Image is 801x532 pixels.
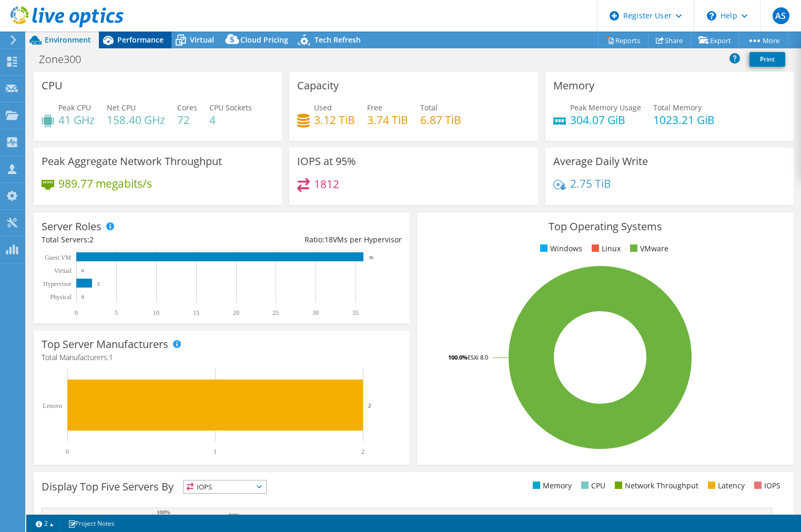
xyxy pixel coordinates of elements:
[553,80,594,91] h3: Memory
[312,309,319,316] text: 30
[648,32,691,48] a: Share
[66,448,69,455] text: 0
[42,156,222,167] h3: Peak Aggregate Network Throughput
[369,255,374,260] text: 36
[579,480,605,492] li: CPU
[82,268,84,273] text: 0
[54,267,72,274] text: Virtual
[752,480,780,492] li: IOPS
[367,103,382,112] span: Free
[691,32,739,48] a: Export
[297,156,356,167] h3: IOPS at 95%
[209,114,252,126] h4: 4
[28,517,61,530] a: 2
[43,402,62,410] text: Lenovo
[42,234,222,245] div: Total Servers:
[97,281,100,287] text: 2
[229,512,239,518] text: 96%
[468,353,488,361] tspan: ESXi 8.0
[570,178,611,189] h4: 2.75 TiB
[117,35,164,45] span: Performance
[598,32,648,48] a: Reports
[653,103,702,112] span: Total Memory
[45,35,91,45] span: Environment
[82,294,84,300] text: 0
[42,352,402,363] h4: Total Manufacturers:
[315,35,361,45] span: Tech Refresh
[115,309,118,316] text: 5
[570,114,641,126] h4: 304.07 GiB
[45,254,71,261] text: Guest VM
[420,103,438,112] span: Total
[157,509,170,515] text: 100%
[368,402,371,408] text: 2
[705,480,745,492] li: Latency
[570,103,641,112] span: Peak Memory Usage
[314,103,332,112] span: Used
[58,114,95,126] h4: 41 GHz
[177,114,197,126] h4: 72
[42,221,102,232] h3: Server Roles
[34,54,97,65] h1: Zone300
[325,234,333,244] span: 18
[707,11,716,21] svg: \n
[749,52,785,67] a: Print
[190,35,214,45] span: Virtual
[107,114,165,126] h4: 158.40 GHz
[222,234,402,245] div: Ratio: VMs per Hypervisor
[314,178,339,190] h4: 1812
[612,480,698,492] li: Network Throughput
[653,114,715,126] h4: 1023.21 GiB
[530,480,572,492] li: Memory
[43,280,72,288] text: Hypervisor
[209,103,252,112] span: CPU Sockets
[420,114,461,126] h4: 6.87 TiB
[233,309,239,316] text: 20
[58,178,152,189] h4: 989.77 megabits/s
[58,103,91,112] span: Peak CPU
[367,114,408,126] h4: 3.74 TiB
[272,309,279,316] text: 25
[214,448,217,455] text: 1
[89,234,94,244] span: 2
[297,80,339,91] h3: Capacity
[773,7,789,24] span: AS
[42,339,168,350] h3: Top Server Manufacturers
[177,103,197,112] span: Cores
[314,114,355,126] h4: 3.12 TiB
[50,293,72,301] text: Physical
[240,35,288,45] span: Cloud Pricing
[75,309,78,316] text: 0
[553,156,648,167] h3: Average Daily Write
[60,517,122,530] a: Project Notes
[589,243,621,254] li: Linux
[352,309,359,316] text: 35
[538,243,582,254] li: Windows
[627,243,668,254] li: VMware
[42,80,63,91] h3: CPU
[184,480,266,493] span: IOPS
[448,353,468,361] tspan: 100.0%
[193,309,199,316] text: 15
[361,448,364,455] text: 2
[153,309,159,316] text: 10
[739,32,788,48] a: More
[107,103,136,112] span: Net CPU
[109,352,113,362] span: 1
[425,221,785,232] h3: Top Operating Systems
